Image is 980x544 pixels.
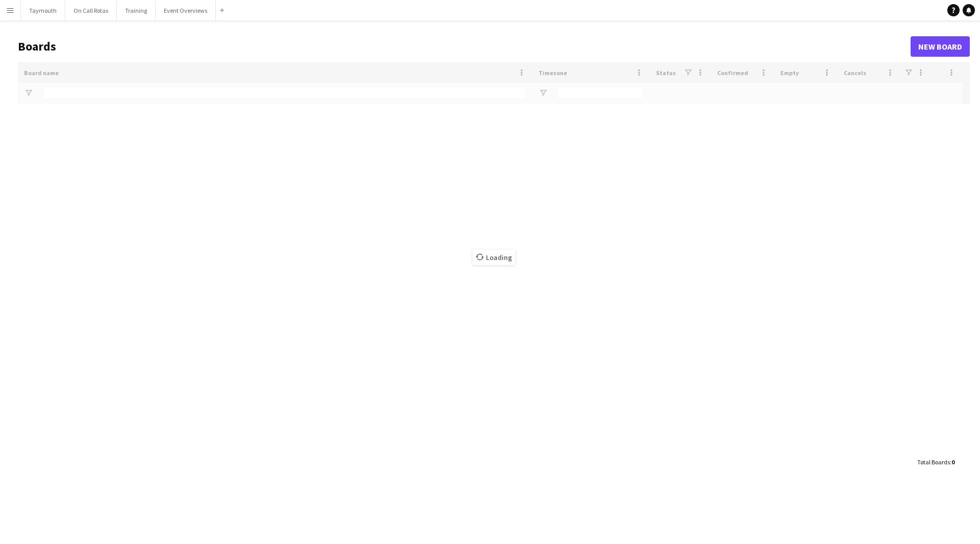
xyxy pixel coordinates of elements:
[65,1,117,20] button: On Call Rotas
[473,250,515,265] span: Loading
[951,458,954,466] span: 0
[156,1,216,20] button: Event Overviews
[917,452,954,472] div: :
[117,1,156,20] button: Training
[911,36,970,57] a: New Board
[21,1,65,20] button: Taymouth
[917,458,950,466] span: Total Boards
[18,39,911,54] h1: Boards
